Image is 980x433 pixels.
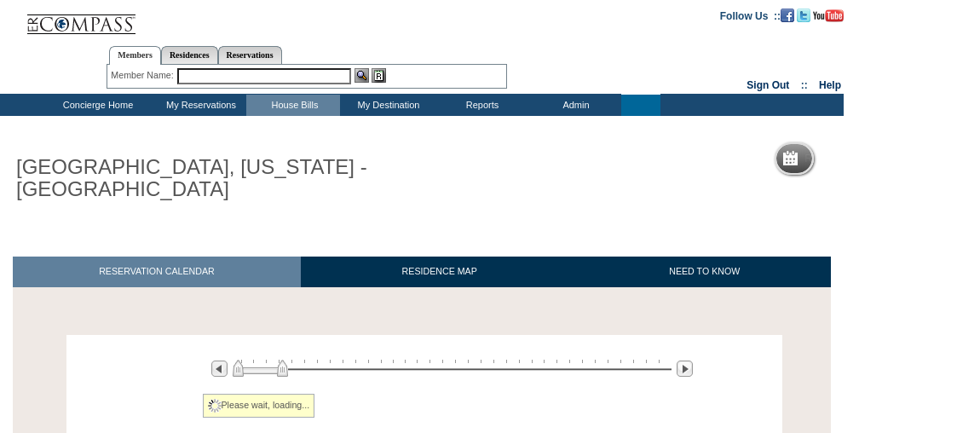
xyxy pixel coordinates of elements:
[372,68,386,83] img: Reservations
[109,46,161,65] a: Members
[13,153,395,205] h1: [GEOGRAPHIC_DATA], [US_STATE] - [GEOGRAPHIC_DATA]
[813,9,844,22] img: Subscribe to our YouTube Channel
[720,9,781,22] td: Follow Us ::
[161,46,218,64] a: Residences
[781,9,794,20] a: Become our fan on Facebook
[203,394,315,418] div: Please wait, loading...
[301,257,579,286] a: RESIDENCE MAP
[208,399,222,413] img: spinner2.gif
[747,79,789,91] a: Sign Out
[111,68,176,83] div: Member Name:
[246,95,340,116] td: House Bills
[677,361,693,377] img: Next
[211,361,228,377] img: Previous
[13,257,301,286] a: RESERVATION CALENDAR
[801,79,808,91] span: ::
[40,95,153,116] td: Concierge Home
[578,257,831,286] a: NEED TO KNOW
[804,153,935,165] h5: Reservation Calendar
[434,95,527,116] td: Reports
[781,9,794,22] img: Become our fan on Facebook
[819,79,841,91] a: Help
[813,9,844,20] a: Subscribe to our YouTube Channel
[340,95,434,116] td: My Destination
[797,9,810,22] img: Follow us on Twitter
[355,68,369,83] img: View
[153,95,246,116] td: My Reservations
[797,9,810,20] a: Follow us on Twitter
[218,46,282,64] a: Reservations
[527,95,621,116] td: Admin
